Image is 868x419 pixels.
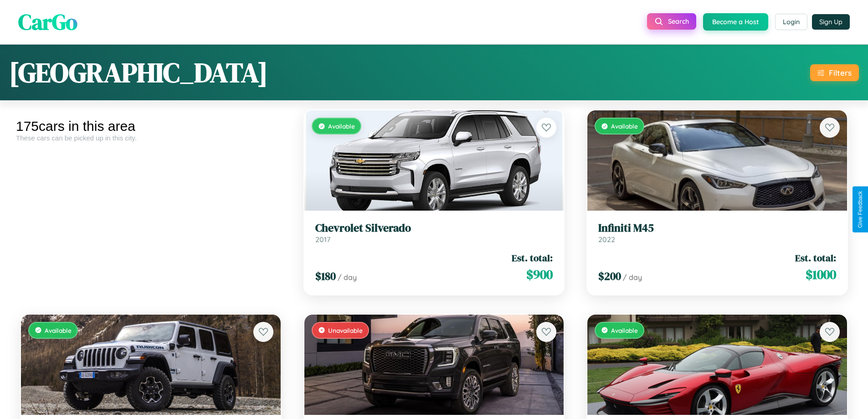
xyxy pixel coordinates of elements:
span: Est. total: [795,251,836,264]
span: Est. total: [512,251,553,264]
span: / day [338,273,357,282]
span: Available [611,122,638,130]
span: Unavailable [328,326,363,334]
div: Filters [829,68,852,78]
button: Login [775,14,807,30]
span: $ 1000 [806,265,836,284]
span: $ 180 [315,269,336,284]
span: Available [611,326,638,334]
span: CarGo [18,7,77,37]
span: / day [623,273,642,282]
button: Search [647,13,696,30]
h1: [GEOGRAPHIC_DATA] [9,54,268,91]
span: Available [328,122,355,130]
button: Filters [810,64,859,81]
div: These cars can be picked up in this city. [16,134,286,142]
h3: Infiniti M45 [598,222,836,235]
h3: Chevrolet Silverado [315,222,553,235]
div: 175 cars in this area [16,119,286,134]
span: $ 900 [526,265,553,284]
button: Sign Up [812,14,850,30]
span: 2022 [598,235,615,244]
span: Search [668,17,689,26]
span: $ 200 [598,269,621,284]
span: Available [45,326,72,334]
span: 2017 [315,235,330,244]
a: Chevrolet Silverado2017 [315,222,553,244]
div: Give Feedback [857,191,863,228]
button: Become a Host [703,13,768,31]
a: Infiniti M452022 [598,222,836,244]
